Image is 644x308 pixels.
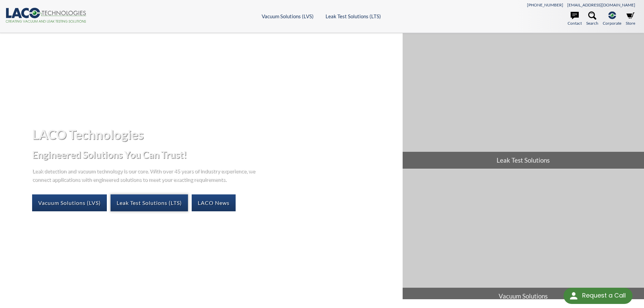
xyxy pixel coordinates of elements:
a: Leak Test Solutions (LTS) [326,13,381,19]
div: Request a Call [582,288,626,303]
p: Leak detection and vacuum technology is our core. With over 45 years of industry experience, we c... [32,166,259,184]
a: LACO News [192,194,236,211]
a: [EMAIL_ADDRESS][DOMAIN_NAME] [567,2,635,7]
a: Vacuum Solutions [403,169,644,305]
a: Contact [568,11,582,26]
div: Request a Call [564,288,633,304]
h2: Engineered Solutions You Can Trust! [32,148,397,161]
h1: LACO Technologies [32,126,397,143]
a: Vacuum Solutions (LVS) [262,13,314,19]
a: Vacuum Solutions (LVS) [32,194,107,211]
a: Leak Test Solutions (LTS) [111,194,188,211]
a: Store [626,11,635,26]
a: Leak Test Solutions [403,33,644,169]
img: round button [568,290,579,301]
span: Corporate [603,20,621,26]
a: Search [586,11,598,26]
a: [PHONE_NUMBER] [527,2,563,7]
span: Leak Test Solutions [403,152,644,169]
span: Vacuum Solutions [403,288,644,305]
